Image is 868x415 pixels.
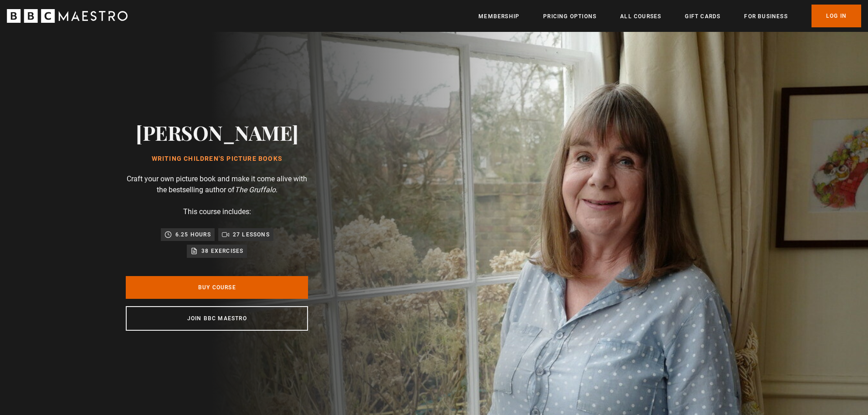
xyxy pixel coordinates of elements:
a: Pricing Options [543,12,596,21]
a: Membership [478,12,519,21]
p: Craft your own picture book and make it come alive with the bestselling author of . [126,174,308,195]
p: 38 exercises [201,246,243,256]
p: 27 lessons [233,230,270,239]
p: 6.25 hours [175,230,211,239]
a: Gift Cards [685,12,720,21]
nav: Primary [478,5,861,27]
a: All Courses [620,12,661,21]
a: For business [744,12,787,21]
a: Join BBC Maestro [126,306,308,331]
svg: BBC Maestro [7,9,128,23]
p: This course includes: [183,206,251,217]
i: The Gruffalo [235,185,276,194]
a: Log In [812,5,861,27]
h2: [PERSON_NAME] [136,121,298,144]
a: Buy Course [126,276,308,299]
h1: Writing Children's Picture Books [136,155,298,163]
